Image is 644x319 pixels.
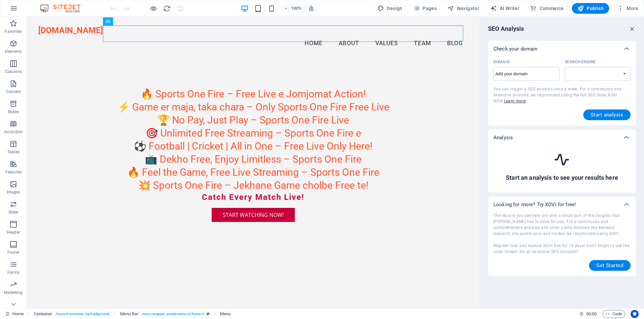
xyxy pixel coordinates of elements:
[493,213,629,254] span: The reports you see here are only a small part of the insights that [PERSON_NAME] has in store fo...
[493,201,576,208] p: Looking for more? Try XOVI for free!
[530,5,564,12] span: Commerce
[586,310,597,318] span: 00 00
[602,310,625,318] button: Code
[34,310,53,318] span: Click to select. Double-click to edit
[7,250,19,255] p: Footer
[617,5,638,12] span: More
[5,310,24,318] a: Click to cancel selection. Double-click to open Pages
[493,134,513,141] p: Analysis
[5,29,22,34] p: Favorites
[487,3,522,14] button: AI Writer
[631,310,639,318] button: Usercentrics
[308,5,314,11] i: On resize automatically adjust zoom level to fit chosen device.
[506,174,618,182] h6: Start an analysis to see your results here
[55,310,109,318] span: . home-4-container .bg-background
[488,213,636,276] div: Check your domain
[488,25,524,33] h6: SEO Analysis
[589,260,631,271] button: Get Started
[488,41,636,57] div: Check your domain
[591,112,623,117] span: Start analysis
[565,67,631,81] select: Search Engine
[7,149,19,155] p: Tables
[411,3,439,14] button: Pages
[596,263,623,268] span: Get Started
[5,69,22,74] p: Columns
[163,5,171,12] i: Reload page
[605,310,622,318] span: Code
[614,3,641,14] button: More
[488,196,636,213] div: Looking for more? Try XOVI for free!
[291,4,302,12] h6: 100%
[4,129,23,135] p: Accordion
[490,5,519,12] span: AI Writer
[5,49,22,54] p: Elements
[207,312,210,316] i: This element is a customizable preset
[7,270,19,275] p: Forms
[375,3,405,14] button: Design
[583,109,631,120] button: Start analysis
[220,310,231,318] span: Click to select. Double-click to edit
[6,89,21,94] p: Content
[5,169,21,175] p: Features
[163,4,171,12] button: reload
[504,99,526,103] a: Learn more
[577,5,604,12] span: Publish
[488,57,636,126] div: Check your domain
[149,4,157,12] button: Click here to leave preview mode and continue editing
[488,130,636,146] div: Analysis
[141,310,204,318] span: . menu-wrapper .preset-menu-v2-home-4
[493,69,559,79] input: Domain
[579,310,597,318] h6: Session time
[375,3,405,14] div: Design (Ctrl+Alt+Y)
[413,5,437,12] span: Pages
[488,146,636,192] div: Check your domain
[7,189,20,195] p: Images
[527,3,567,14] button: Commerce
[34,310,231,318] nav: breadcrumb
[565,59,596,65] p: Select the matching search engine for your region.
[591,311,592,316] span: :
[493,46,537,52] p: Check your domain
[7,230,20,235] p: Header
[572,3,609,14] button: Publish
[447,5,479,12] span: Navigator
[445,3,482,14] button: Navigator
[8,210,19,215] p: Slider
[281,4,305,12] button: 100%
[493,87,622,103] span: You can trigger a SEO analysis once a week. For a continuous and extensive analysis, we recommend...
[377,5,402,12] span: Design
[4,290,22,295] p: Marketing
[39,4,89,12] img: Editor Logo
[8,109,19,114] p: Boxes
[120,310,139,318] span: Click to select. Double-click to edit
[493,59,509,65] p: Domain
